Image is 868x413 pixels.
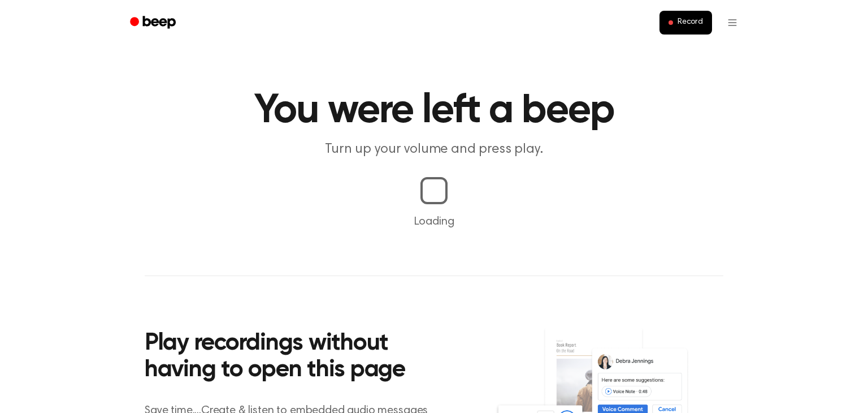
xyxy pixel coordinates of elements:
h1: You were left a beep [145,91,723,131]
button: Open menu [719,9,746,36]
span: Record [678,18,703,28]
p: Turn up your volume and press play. [217,140,651,159]
a: Beep [122,12,186,34]
h2: Play recordings without having to open this page [145,330,449,384]
button: Record [659,11,712,35]
p: Loading [14,213,854,230]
